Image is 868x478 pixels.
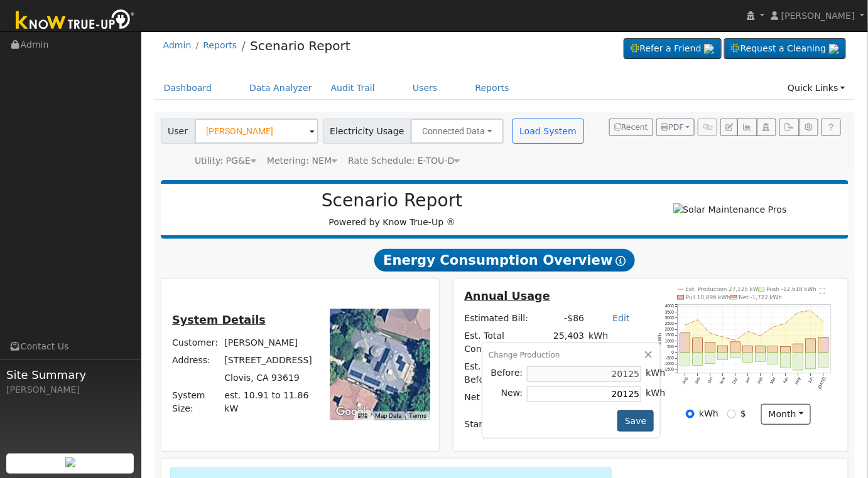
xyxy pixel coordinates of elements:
a: Data Analyzer [240,77,322,100]
rect: onclick="" [781,347,791,353]
text: Nov [719,376,727,385]
button: Connected Data [411,119,504,144]
rect: onclick="" [806,353,816,369]
text: 4000 [665,304,675,309]
rect: onclick="" [680,333,690,353]
td: System Size [222,387,317,418]
circle: onclick="" [735,340,737,342]
u: System Details [172,314,266,326]
rect: onclick="" [756,346,766,353]
rect: onclick="" [781,353,791,368]
text: Feb [757,376,764,385]
rect: onclick="" [743,346,753,353]
img: Google [333,404,374,420]
circle: onclick="" [823,321,825,323]
button: Multi-Series Graph [737,119,757,136]
button: Load System [513,119,584,144]
circle: onclick="" [747,331,749,332]
td: Address: [170,351,222,369]
text: Oct [707,376,713,384]
td: kWh [644,384,668,404]
a: Quick Links [778,77,855,100]
button: Settings [799,119,818,136]
td: Estimated Bill: [462,309,551,327]
rect: onclick="" [768,353,778,364]
label: kWh [699,407,719,420]
button: month [761,404,811,425]
a: Admin [163,40,192,50]
span: Energy Consumption Overview [374,249,634,272]
a: Terms [409,412,426,419]
circle: onclick="" [785,323,787,325]
span: est. 10.91 to 11.86 kW [224,390,308,413]
td: Before: [489,364,525,384]
a: Edit [612,313,629,323]
text: Mar [769,376,776,385]
span: User [161,119,195,144]
a: Open this area in Google Maps (opens a new window) [333,404,374,420]
text: -1000 [664,362,675,366]
button: Save [617,410,654,432]
rect: onclick="" [718,353,728,360]
rect: onclick="" [756,353,766,361]
span: PDF [661,123,684,132]
a: Users [403,77,447,100]
td: kWh [644,364,668,384]
td: -$86 [551,309,587,327]
text: Jan [744,376,751,385]
td: Net Consumption: [462,389,551,407]
div: Utility: PG&E [195,154,256,167]
rect: onclick="" [718,346,728,353]
input: Select a User [195,119,318,144]
img: Solar Maintenance Pros [673,203,787,216]
td: [STREET_ADDRESS] [222,351,317,369]
a: Audit Trail [322,77,384,100]
a: Reports [466,77,519,100]
text: 500 [667,344,674,349]
input: kWh [686,410,695,418]
td: Standard Add-On [462,416,644,433]
text: May [795,376,803,386]
div: Change Production [489,349,654,361]
span: Site Summary [6,366,134,383]
rect: onclick="" [730,353,741,358]
td: [PERSON_NAME] [222,334,317,351]
rect: onclick="" [705,353,715,364]
img: retrieve [65,457,75,467]
circle: onclick="" [810,310,812,312]
rect: onclick="" [768,346,778,353]
button: Keyboard shortcuts [358,412,367,420]
text: Apr [783,376,790,385]
text: 1000 [665,339,675,343]
button: Recent [609,119,653,136]
a: Refer a Friend [624,38,722,60]
a: Reports [203,40,237,50]
button: Export Interval Data [779,119,799,136]
img: Know True-Up [9,7,141,35]
td: New: [489,384,525,404]
circle: onclick="" [773,326,774,328]
text:  [820,288,826,294]
rect: onclick="" [793,353,803,370]
text: Sep [694,376,702,385]
div: Metering: NEM [267,154,337,167]
td: Customer: [170,334,222,351]
text: Aug [681,376,689,385]
button: Edit User [720,119,738,136]
text: 2500 [665,321,675,326]
rect: onclick="" [705,343,715,353]
text: 2000 [665,327,675,332]
rect: onclick="" [806,339,816,353]
input: $ [727,410,736,418]
rect: onclick="" [818,337,828,353]
a: Help Link [822,119,841,136]
button: Login As [757,119,776,136]
text: kWh [657,333,663,345]
rect: onclick="" [818,353,828,368]
span: Alias: ETOUD [348,156,460,166]
button: PDF [656,119,695,136]
span: Electricity Usage [323,119,411,144]
text: Push -12,618 kWh [767,286,817,292]
text: 1500 [665,333,675,337]
text: Dec [732,376,739,385]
